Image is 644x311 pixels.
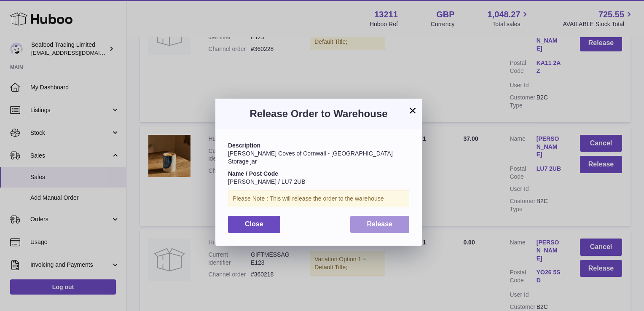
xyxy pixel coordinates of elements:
[408,105,418,115] button: ×
[245,220,263,228] span: Close
[228,107,409,121] h3: Release Order to Warehouse
[228,142,260,149] strong: Description
[228,170,278,177] strong: Name / Post Code
[350,216,410,233] button: Release
[367,220,393,228] span: Release
[228,178,306,185] span: [PERSON_NAME] / LU7 2UB
[228,150,393,165] span: [PERSON_NAME] Coves of Cornwall - [GEOGRAPHIC_DATA] Storage jar
[228,216,280,233] button: Close
[228,190,409,207] div: Please Note : This will release the order to the warehouse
